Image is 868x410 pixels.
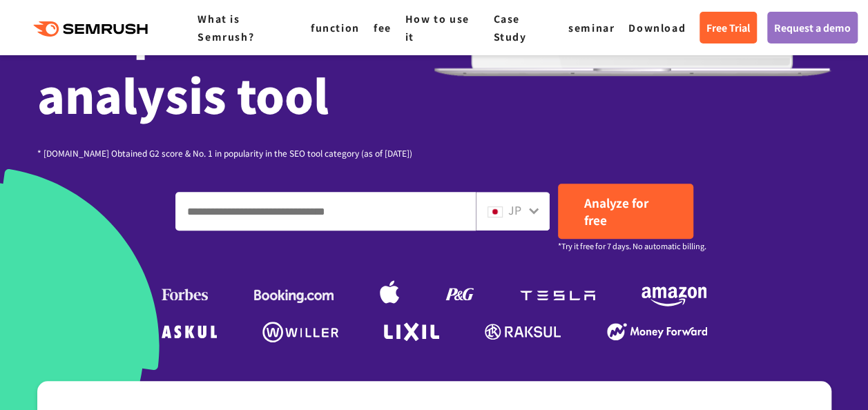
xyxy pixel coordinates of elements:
[774,20,851,35] span: Request a demo
[405,12,470,43] a: How to use it
[311,21,360,35] a: function
[197,12,254,43] a: What is Semrush?
[706,20,750,35] span: Free Trial
[767,12,858,43] a: Request a demo
[558,184,693,239] a: Analyze for free
[374,21,392,35] a: fee
[568,21,615,35] a: seminar
[628,21,686,35] a: Download
[508,202,521,218] span: JP
[37,146,434,159] div: * [DOMAIN_NAME] Obtained G2 score & No. 1 in popularity in the SEO tool category (as of [DATE])
[700,12,757,43] a: Free Trial
[493,12,526,43] a: Case Study
[558,240,706,253] small: *Try it free for 7 days. No automatic billing.
[584,194,648,228] span: Analyze for free
[176,193,475,230] input: Enter your domain, keyword or URL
